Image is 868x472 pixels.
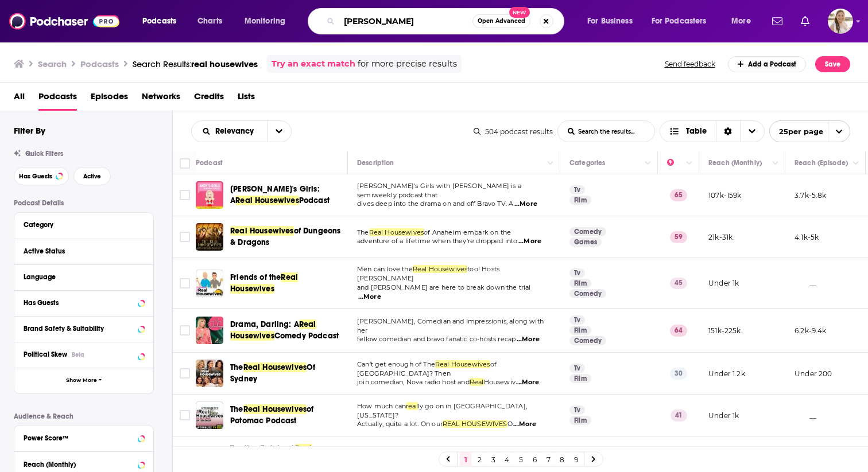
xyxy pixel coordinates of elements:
div: Has Guests [24,299,134,307]
span: For Podcasters [652,13,707,29]
span: ...More [514,200,537,209]
span: Real Housewives [413,265,468,273]
span: Real Housewives [243,404,307,414]
a: Show notifications dropdown [796,11,814,31]
a: Comedy [569,289,606,298]
a: Tv [569,364,585,373]
span: real [406,402,418,410]
span: Real Housewives [243,362,307,372]
span: Can't get enough of The [357,360,435,368]
a: 8 [556,453,568,466]
span: How much can [357,402,406,410]
span: The [230,404,243,414]
span: Real Housewives [435,360,490,368]
span: Podcasts [38,87,77,111]
div: Beta [72,351,84,358]
span: Toggle select row [180,368,190,379]
span: ly go on in [GEOGRAPHIC_DATA], [US_STATE]? [357,402,527,419]
div: Reach (Monthly) [708,156,762,170]
p: Audience & Reach [14,412,154,420]
h2: Choose List sort [191,120,292,142]
a: 5 [515,453,526,466]
span: Housewiv [484,378,516,386]
a: Networks [142,87,180,111]
span: real housewives [191,58,258,69]
span: Real Housewives [369,228,424,236]
a: Games [569,237,602,247]
a: Add a Podcast [728,56,807,72]
button: Column Actions [683,157,696,170]
span: Logged in as acquavie [828,9,853,34]
p: __ [795,278,816,288]
p: 3.7k-5.8k [795,190,827,200]
button: Power Score™ [24,430,144,444]
a: All [14,87,25,111]
a: Film [569,279,591,288]
button: Column Actions [769,157,782,170]
div: Power Score [667,156,683,170]
span: Monitoring [245,13,285,29]
h2: Filter By [14,125,45,136]
button: Show profile menu [828,9,853,34]
a: [PERSON_NAME]'s Girls: AReal HousewivesPodcast [230,184,344,206]
button: Open AdvancedNew [472,14,530,28]
button: Reach (Monthly) [24,457,144,471]
span: Table [686,127,707,135]
span: Open Advanced [478,18,525,24]
div: Language [24,273,137,281]
p: Under 1k [708,278,739,288]
a: Comedy [569,227,606,236]
span: ...More [513,420,536,429]
a: Tv [569,405,585,415]
p: Podcast Details [14,199,154,207]
span: REAL HOUSEWIVES [443,420,507,428]
span: Toggle select row [180,410,190,420]
a: Search Results:real housewives [133,58,258,69]
img: Friends of the Real Housewives [196,270,223,297]
div: Sort Direction [716,121,740,142]
button: open menu [134,12,191,30]
p: 45 [670,278,687,289]
img: The Real Housewives Of Sydney [196,360,223,387]
a: Film [569,416,591,425]
span: Real Housewives [230,226,294,236]
p: 21k-31k [708,232,733,242]
a: Andy's Girls: A Real Housewives Podcast [196,181,223,209]
button: Has Guests [24,295,144,310]
p: 151k-225k [708,326,741,336]
span: The [357,228,369,236]
a: Drama, Darling: A Real Housewives Comedy Podcast [196,317,223,344]
button: Show More [14,368,153,393]
a: TheReal HousewivesOf Sydney [230,362,344,385]
span: too! Hosts [PERSON_NAME] [357,265,499,282]
span: Comedy Podcast [274,331,339,341]
a: 3 [487,453,499,466]
a: Lists [238,87,255,111]
button: open menu [579,12,647,30]
a: Film [569,326,591,335]
input: Search podcasts, credits, & more... [339,12,472,30]
a: Film [569,374,591,383]
span: Has Guests [19,173,52,180]
a: 4 [501,453,513,466]
button: open menu [192,127,267,135]
a: Credits [194,87,224,111]
a: 9 [570,453,582,466]
span: ...More [358,292,381,302]
span: 25 per page [770,123,823,141]
div: Reach (Episode) [795,156,848,170]
span: join comedian, Nova radio host and [357,378,470,386]
button: Language [24,270,144,284]
img: Podchaser - Follow, Share and Rate Podcasts [9,10,119,32]
a: Try an exact match [272,57,355,71]
div: Power Score™ [24,434,134,442]
img: User Profile [828,9,853,34]
button: Active [73,167,111,185]
a: Real Housewivesof Dungeons & Dragons [230,225,344,248]
button: open menu [267,121,291,142]
span: Toggle select row [180,278,190,288]
span: Podcasts [142,13,176,29]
